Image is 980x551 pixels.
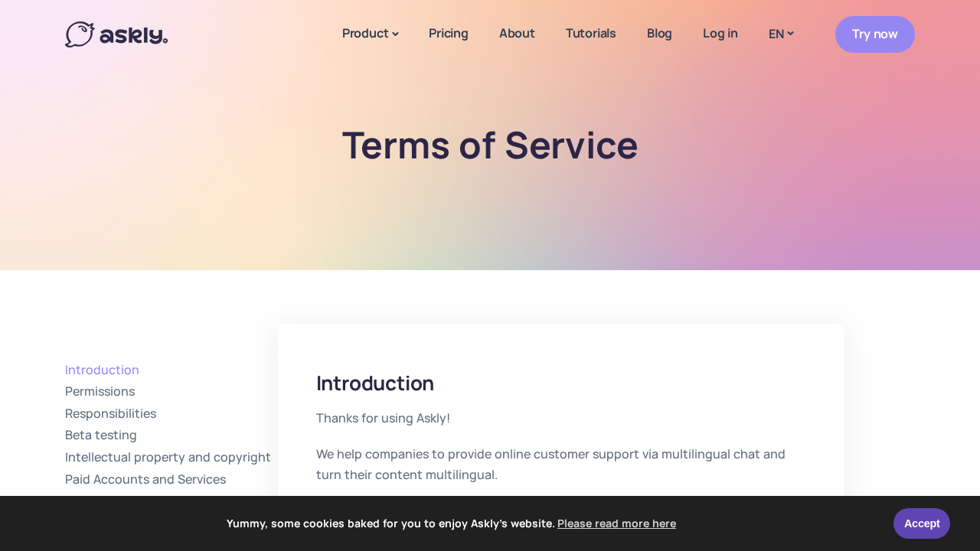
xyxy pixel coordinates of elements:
[550,5,632,62] a: Tutorials
[316,408,806,429] p: Thanks for using Askly!
[632,5,688,62] a: Blog
[65,471,278,488] a: Paid Accounts and Services
[688,5,753,62] a: Log in
[316,444,806,485] p: We help companies to provide online customer support via multilingual chat and turn their content...
[65,362,278,379] a: Introduction
[835,16,915,52] a: Try now
[65,383,278,400] a: Permissions
[65,449,278,466] a: Intellectual property and copyright
[247,122,733,167] h1: Terms of Service
[893,508,950,539] a: Accept
[753,23,808,45] a: EN
[555,512,678,535] a: learn more about cookies
[484,5,550,62] a: About
[65,406,278,422] a: Responsibilities
[65,493,278,510] a: Pricing Structure
[65,427,278,444] a: Beta testing
[22,512,884,535] span: Yummy, some cookies baked for you to enjoy Askly's website.
[65,21,168,47] img: Askly
[413,5,484,62] a: Pricing
[327,5,413,64] a: Product
[316,370,806,396] h2: Introduction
